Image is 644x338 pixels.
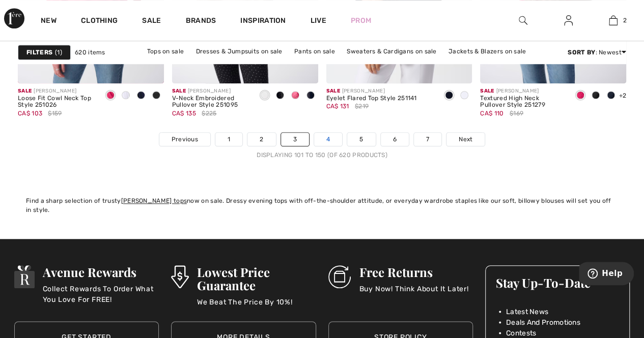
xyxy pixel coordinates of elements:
span: Previous [172,135,198,144]
strong: Filters [26,48,52,57]
span: $219 [355,102,369,111]
span: Sale [326,88,340,94]
a: 5 [347,133,375,146]
span: Next [459,135,472,144]
a: Sale [142,16,161,27]
nav: Page navigation [18,132,626,160]
h3: Avenue Rewards [43,265,159,279]
a: 2 [247,133,275,146]
div: Loose Fit Cowl Neck Top Style 251026 [18,95,95,109]
p: Buy Now! Think About It Later! [359,284,468,304]
div: Vanilla 30 [118,87,133,104]
img: Lowest Price Guarantee [171,265,188,288]
img: Free Returns [328,265,351,288]
span: 620 items [75,48,105,57]
iframe: Opens a widget where you can find more information [579,262,634,287]
div: Geranium [573,87,588,104]
h3: Lowest Price Guarantee [197,265,316,292]
div: Eyelet Flared Top Style 251141 [326,95,417,102]
div: Midnight Blue [303,87,318,104]
div: [PERSON_NAME] [18,87,95,95]
a: Sweaters & Cardigans on sale [342,45,441,58]
a: 6 [381,133,409,146]
img: search the website [519,14,527,26]
span: $225 [202,109,216,118]
div: [PERSON_NAME] [480,87,565,95]
a: Tops on sale [142,45,189,58]
div: Black [588,87,603,104]
div: [PERSON_NAME] [326,87,417,95]
div: Displaying 101 to 150 (of 620 products) [18,150,626,160]
span: Sale [480,88,494,94]
span: Latest News [506,306,548,317]
div: Vanilla 30 [457,87,472,104]
div: Geranium [103,87,118,104]
h3: Free Returns [359,265,468,279]
div: Textured High Neck Pullover Style 251279 [480,95,565,109]
div: Vanilla [257,87,272,104]
a: 7 [414,133,441,146]
span: 1 [55,48,62,57]
a: 2 [591,14,635,26]
a: New [41,16,57,27]
a: Skirts on sale [277,58,328,71]
span: CA$ 131 [326,103,349,110]
span: 2 [623,16,626,25]
img: My Info [564,14,573,26]
a: Sign In [556,14,581,27]
span: Sale [172,88,186,94]
a: Jackets & Blazers on sale [443,45,531,58]
span: Deals And Promotions [506,317,580,328]
span: $169 [510,109,523,118]
span: CA$ 110 [480,110,503,117]
strong: Sort By [568,49,595,56]
p: Collect Rewards To Order What You Love For FREE! [43,284,159,304]
span: $159 [48,109,62,118]
span: CA$ 135 [172,110,196,117]
span: CA$ 103 [18,110,42,117]
div: V-Neck Embroidered Pullover Style 251095 [172,95,249,109]
a: [PERSON_NAME] tops [121,197,187,204]
div: Midnight Blue [603,87,619,104]
div: Midnight Blue [133,87,149,104]
a: Live [311,15,326,26]
a: Brands [186,16,216,27]
div: : Newest [568,48,626,57]
a: 1 [215,133,242,146]
img: My Bag [609,14,618,26]
div: Find a sharp selection of trusty now on sale. Dressy evening tops with off-the-shoulder attitude,... [26,196,618,214]
div: [PERSON_NAME] [172,87,249,95]
div: Black [149,87,164,104]
div: Black [272,87,288,104]
h3: Stay Up-To-Date [496,276,619,289]
a: Dresses & Jumpsuits on sale [190,45,287,58]
a: Outerwear on sale [330,58,396,71]
p: We Beat The Price By 10%! [197,297,316,317]
a: Clothing [81,16,118,27]
span: Inspiration [240,16,286,27]
span: Sale [18,88,32,94]
a: Prom [351,15,371,26]
a: Previous [159,133,210,146]
div: Bubble gum [288,87,303,104]
span: +2 [619,92,626,99]
img: Avenue Rewards [14,265,35,288]
a: Next [446,133,485,146]
a: 4 [314,133,342,146]
a: 3 [281,133,309,146]
div: Midnight Blue [441,87,457,104]
a: Pants on sale [289,45,340,58]
img: 1ère Avenue [4,8,24,28]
